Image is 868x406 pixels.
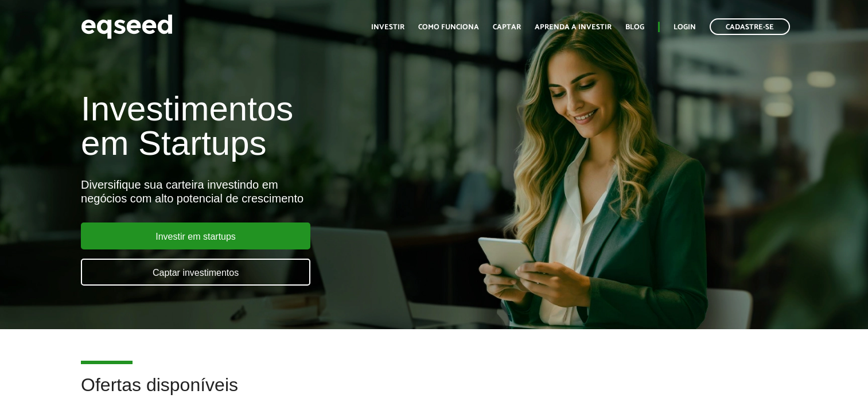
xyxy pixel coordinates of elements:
[371,24,404,31] a: Investir
[625,24,644,31] a: Blog
[493,24,521,31] a: Captar
[710,18,790,35] a: Cadastre-se
[674,24,696,31] a: Login
[535,24,612,31] a: Aprenda a investir
[81,92,498,161] h1: Investimentos em Startups
[81,259,310,286] a: Captar investimentos
[81,222,310,249] a: Investir em startups
[81,178,498,205] div: Diversifique sua carteira investindo em negócios com alto potencial de crescimento
[81,11,173,42] img: EqSeed
[418,24,479,31] a: Como funciona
